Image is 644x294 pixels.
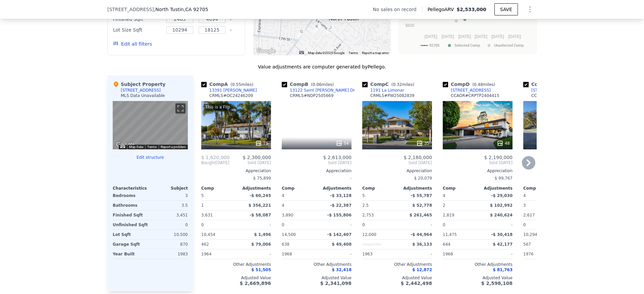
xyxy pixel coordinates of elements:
div: Appreciation [362,168,432,174]
div: 1964 [201,249,235,259]
span: -$ 60,245 [250,193,271,198]
span: $ 261,465 [410,213,432,217]
div: Unspecified [362,240,396,249]
span: -$ 55,787 [411,193,432,198]
div: Other Adjustments [523,262,593,267]
div: Finished Sqft [113,210,149,220]
a: Terms [147,145,157,149]
div: 3.5 [152,201,188,210]
text: [DATE] [508,34,521,39]
text: [DATE] [475,34,487,39]
div: CCAOR # CRPTP2404415 [451,93,499,98]
text: $600 [406,23,415,28]
span: -$ 155,806 [327,213,352,217]
span: $ 240,624 [490,213,513,217]
div: Unfinished Sqft [113,220,149,230]
div: No sales on record [373,6,422,13]
span: 3,631 [201,213,213,217]
span: 5 [201,193,204,198]
div: Adjustments [236,186,271,191]
div: - [237,220,271,230]
span: Sold [DATE] [362,160,432,165]
text: [DATE] [441,34,454,39]
a: [STREET_ADDRESS] [523,88,571,93]
span: $ 32,418 [332,267,352,272]
button: Map Data [129,145,143,149]
span: $ 75,899 [253,176,271,181]
span: $ 79,006 [251,242,271,247]
span: -$ 30,418 [491,232,513,237]
span: -$ 33,128 [330,193,352,198]
div: CRMLS # OC24246209 [209,93,253,98]
div: 3 [152,191,188,200]
span: $ 102,992 [490,203,513,208]
img: Google [114,141,137,149]
a: 1191 La Limonar [362,88,404,93]
span: Sold [DATE] [443,160,513,165]
div: Comp [523,186,558,191]
span: 10,454 [201,232,215,237]
div: Comp [362,186,397,191]
div: Bedrooms [113,191,149,200]
span: 638 [282,242,289,247]
span: Sold [DATE] [229,160,271,165]
div: 3 [523,201,557,210]
span: Pellego ARV [428,6,457,13]
span: $ 36,133 [412,242,432,247]
span: 0 [523,223,526,227]
div: - [318,220,352,230]
button: Edit all filters [113,41,152,47]
div: Comp [443,186,478,191]
span: -$ 44,964 [411,232,432,237]
span: 0.06 [313,82,322,87]
span: ( miles) [470,82,498,87]
div: 1968 [443,249,476,259]
div: Other Adjustments [362,262,432,267]
div: 0 [152,220,188,230]
span: $ 356,221 [249,203,271,208]
div: Characteristics [113,186,150,191]
div: - [398,249,432,259]
div: 1191 La Limonar [370,88,404,93]
text: Unselected Comp [494,43,524,48]
span: $ 2,442,498 [401,281,432,286]
div: Adjusted Value [443,275,513,281]
div: CCAOR # CRPW24238395 [531,93,582,98]
span: [STREET_ADDRESS] [107,6,154,13]
span: 0 [201,223,204,227]
span: 2,753 [362,213,374,217]
div: Comp E [523,81,578,88]
span: 567 [523,242,531,247]
text: [DATE] [425,34,437,39]
a: Open this area in Google Maps (opens a new window) [255,47,277,55]
div: Comp D [443,81,498,88]
span: Sold [DATE] [282,160,352,165]
span: $ 81,763 [493,267,513,272]
span: $ 52,778 [412,203,432,208]
span: $ 2,190,000 [484,155,513,160]
button: Toggle fullscreen view [175,103,185,113]
span: $ 2,300,000 [243,155,271,160]
a: Report a problem [161,145,186,149]
span: 462 [201,242,209,247]
button: Edit structure [113,155,188,160]
div: - [237,249,271,259]
div: - [479,220,513,230]
button: Clear [229,29,232,32]
div: Appreciation [443,168,513,174]
span: , CA 92705 [184,7,208,12]
div: Adjusted Value [523,275,593,281]
text: Selected Comp [454,43,480,48]
span: -$ 142,407 [327,232,352,237]
div: 11872 Gladstone Dr [313,23,321,35]
div: MLS Data Unavailable [121,93,165,98]
span: 0.55 [232,82,241,87]
div: 870 [152,240,188,249]
a: [STREET_ADDRESS] [443,88,491,93]
div: Year Built [113,249,149,259]
span: 0 [443,223,445,227]
div: Appreciation [282,168,352,174]
img: Google [255,47,277,55]
button: Keyboard shortcuts [299,51,304,54]
div: 13122 Saint [PERSON_NAME] Dr [290,88,355,93]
